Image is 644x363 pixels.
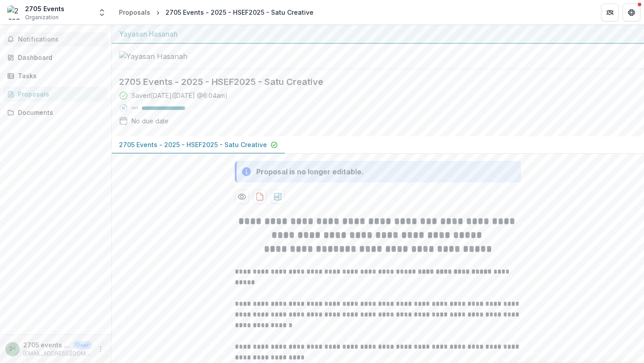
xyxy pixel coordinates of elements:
div: Proposals [119,8,150,17]
img: Yayasan Hasanah [119,51,208,62]
div: Dashboard [18,53,101,62]
button: Open entity switcher [96,4,108,21]
div: 2705 Events [25,4,64,13]
a: Proposals [4,87,108,101]
div: Tasks [18,71,101,80]
div: 2705 Events - 2025 - HSEF2025 - Satu Creative [165,8,314,17]
div: No due date [131,116,169,126]
button: Partners [601,4,619,21]
button: Get Help [623,4,640,21]
a: Tasks [4,68,108,83]
button: More [95,344,106,355]
p: User [73,341,92,349]
div: Yayasan Hasanah [119,29,637,39]
button: Preview cdd98d3d-5247-4da2-b4c5-3dcee9390d06-0.pdf [235,190,249,204]
div: Documents [18,108,101,117]
button: Notifications [4,32,108,46]
a: Dashboard [4,50,108,65]
button: download-proposal [253,190,267,204]
button: download-proposal [271,190,285,204]
a: Documents [4,105,108,120]
p: [EMAIL_ADDRESS][DOMAIN_NAME] [23,350,92,358]
p: 2705 events <[EMAIL_ADDRESS][DOMAIN_NAME]> [23,340,70,350]
a: Proposals [115,6,154,19]
span: Organization [25,13,59,21]
p: 2705 Events - 2025 - HSEF2025 - Satu Creative [119,140,267,149]
img: 2705 Events [7,5,21,20]
div: 2705 events <events2705@gmail.com> [9,346,16,352]
div: Proposals [18,89,101,99]
div: Proposal is no longer editable. [256,166,364,177]
nav: breadcrumb [115,6,317,19]
p: 96 % [131,105,138,111]
span: Notifications [18,36,104,43]
h2: 2705 Events - 2025 - HSEF2025 - Satu Creative [119,76,623,87]
div: Saved [DATE] ( [DATE] @ 6:04am ) [131,91,228,100]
